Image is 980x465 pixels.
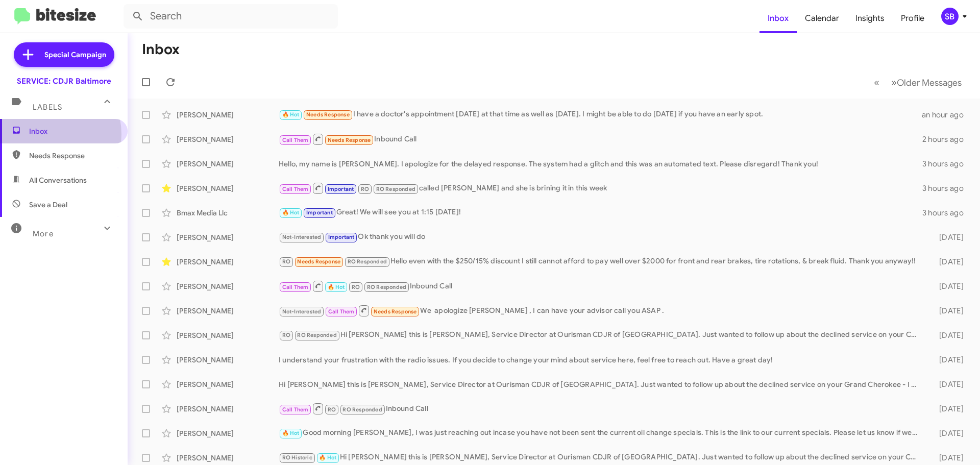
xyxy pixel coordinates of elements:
div: SERVICE: CDJR Baltimore [17,76,111,86]
a: Profile [893,4,933,33]
span: Needs Response [306,111,350,118]
div: called [PERSON_NAME] and she is brining it in this week [279,182,922,194]
div: Great! We will see you at 1:15 [DATE]! [279,207,922,218]
div: [PERSON_NAME] [177,257,279,267]
div: [PERSON_NAME] [177,306,279,316]
div: I have a doctor's appointment [DATE] at that time as well as [DATE]. I might be able to do [DATE]... [279,109,922,120]
span: RO [361,186,369,192]
span: RO Responded [376,186,415,192]
div: We apologize [PERSON_NAME] , I can have your advisor call you ASAP . [279,304,923,317]
span: More [33,229,54,238]
div: [DATE] [923,355,972,365]
span: Labels [33,103,62,112]
span: Call Them [282,406,309,413]
div: SB [941,8,959,25]
span: RO [282,258,290,265]
button: Next [885,72,968,93]
span: Needs Response [374,308,417,315]
div: 3 hours ago [922,183,972,193]
div: Inbound Call [279,133,922,145]
h1: Inbox [142,41,180,58]
span: Important [328,234,355,240]
span: All Conversations [29,175,87,185]
span: Call Them [282,186,309,192]
span: 🔥 Hot [328,284,345,290]
span: Important [328,186,354,192]
span: RO Responded [342,406,382,413]
span: Call Them [282,137,309,143]
div: 3 hours ago [922,159,972,169]
div: [DATE] [923,306,972,316]
div: [PERSON_NAME] [177,379,279,389]
span: 🔥 Hot [282,430,300,436]
span: Not-Interested [282,308,322,315]
div: [DATE] [923,257,972,267]
div: [PERSON_NAME] [177,159,279,169]
span: Important [306,209,333,216]
span: « [874,76,879,89]
div: [PERSON_NAME] [177,428,279,438]
span: Special Campaign [44,50,106,60]
a: Calendar [797,4,847,33]
div: 3 hours ago [922,208,972,218]
div: [PERSON_NAME] [177,183,279,193]
span: RO Historic [282,454,312,461]
a: Insights [847,4,893,33]
div: an hour ago [922,110,972,120]
div: 2 hours ago [922,134,972,144]
div: Hello even with the $250/15% discount I still cannot afford to pay well over $2000 for front and ... [279,256,923,267]
div: Hi [PERSON_NAME] this is [PERSON_NAME], Service Director at Ourisman CDJR of [GEOGRAPHIC_DATA]. J... [279,379,923,389]
div: I understand your frustration with the radio issues. If you decide to change your mind about serv... [279,355,923,365]
div: Hi [PERSON_NAME] this is [PERSON_NAME], Service Director at Ourisman CDJR of [GEOGRAPHIC_DATA]. J... [279,329,923,341]
span: Not-Interested [282,234,322,240]
div: [PERSON_NAME] [177,404,279,414]
nav: Page navigation example [868,72,968,93]
div: Good morning [PERSON_NAME], I was just reaching out incase you have not been sent the current oil... [279,427,923,439]
span: 🔥 Hot [282,111,300,118]
span: RO [328,406,336,413]
span: RO [352,284,360,290]
span: Save a Deal [29,200,67,210]
div: [DATE] [923,281,972,291]
div: [PERSON_NAME] [177,453,279,463]
span: Call Them [328,308,355,315]
div: Inbound Call [279,402,923,415]
span: Needs Response [297,258,340,265]
a: Inbox [759,4,797,33]
div: [PERSON_NAME] [177,355,279,365]
span: RO Responded [348,258,387,265]
span: » [891,76,897,89]
div: Ok thank you will do [279,231,923,243]
div: [DATE] [923,428,972,438]
span: Older Messages [897,77,962,88]
div: [PERSON_NAME] [177,281,279,291]
div: Hello, my name is [PERSON_NAME]. I apologize for the delayed response. The system had a glitch an... [279,159,922,169]
div: Inbound Call [279,280,923,292]
button: SB [933,8,969,25]
div: [DATE] [923,232,972,242]
input: Search [124,4,338,29]
div: [DATE] [923,404,972,414]
div: [PERSON_NAME] [177,134,279,144]
span: 🔥 Hot [319,454,336,461]
div: [PERSON_NAME] [177,330,279,340]
span: RO [282,332,290,338]
span: 🔥 Hot [282,209,300,216]
div: Bmax Media Llc [177,208,279,218]
div: [DATE] [923,453,972,463]
span: Needs Response [29,151,116,161]
button: Previous [868,72,886,93]
div: [PERSON_NAME] [177,110,279,120]
span: RO Responded [297,332,336,338]
div: Hi [PERSON_NAME] this is [PERSON_NAME], Service Director at Ourisman CDJR of [GEOGRAPHIC_DATA]. J... [279,452,923,463]
span: RO Responded [367,284,406,290]
div: [PERSON_NAME] [177,232,279,242]
a: Special Campaign [14,42,114,67]
span: Inbox [29,126,116,136]
div: [DATE] [923,379,972,389]
div: [DATE] [923,330,972,340]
